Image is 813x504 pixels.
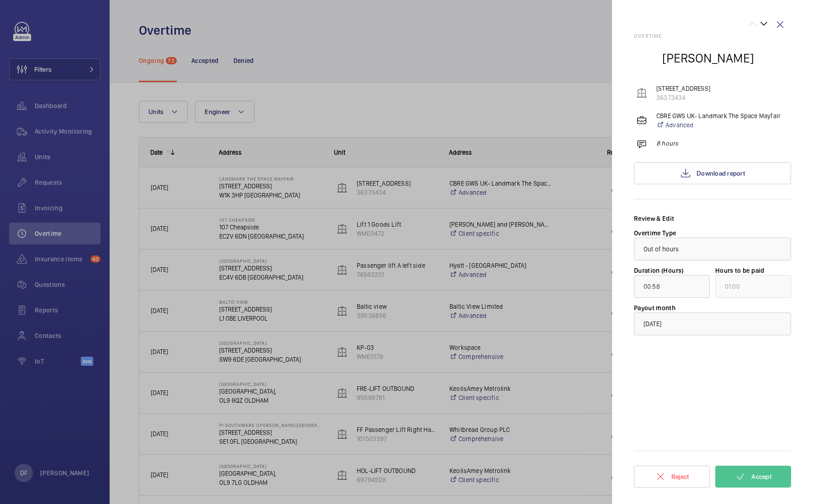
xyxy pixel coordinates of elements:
a: Download report [634,162,791,184]
p: [STREET_ADDRESS] [656,84,710,93]
h2: Overtime [634,33,791,39]
p: CBRE GWS UK- Landmark The Space Mayfair [656,111,781,120]
label: Payout month [634,304,676,312]
span: Reject [671,473,689,480]
label: Duration (Hours) [634,267,684,274]
label: Hours to be paid [715,267,765,274]
span: [DATE] [644,320,661,327]
input: undefined [715,275,791,298]
button: Accept [715,466,791,488]
img: elevator.svg [636,88,647,99]
h2: [PERSON_NAME] [662,50,754,67]
span: Accept [751,473,771,480]
a: Advanced [656,120,781,130]
p: 8 hours [656,139,678,148]
span: Out of hours [644,245,679,253]
p: 36373434 [656,93,710,102]
button: Reject [634,466,710,488]
input: function $t(){if((0,e.mK)(at),at.value===S)throw new n.buA(-950,null);return at.value} [634,275,710,298]
span: Download report [697,170,745,177]
div: Review & Edit [634,214,791,223]
label: Overtime Type [634,229,676,237]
